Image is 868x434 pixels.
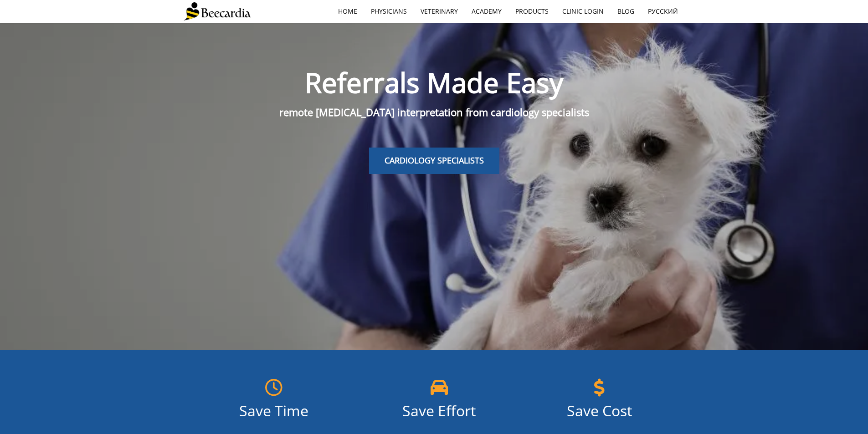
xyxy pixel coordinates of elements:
[611,1,641,22] a: Blog
[331,1,364,22] a: home
[369,148,499,174] a: CARDIOLOGY SPECIALISTS
[364,1,414,22] a: Physicians
[402,401,476,420] span: Save Effort
[465,1,508,22] a: Academy
[414,1,465,22] a: Veterinary
[641,1,685,22] a: Русский
[567,401,632,420] span: Save Cost
[184,2,251,20] img: Beecardia
[508,1,555,22] a: Products
[279,105,589,119] span: remote [MEDICAL_DATA] interpretation from cardiology specialists
[555,1,611,22] a: Clinic Login
[239,401,308,420] span: Save Time
[305,64,563,101] span: Referrals Made Easy
[385,155,484,166] span: CARDIOLOGY SPECIALISTS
